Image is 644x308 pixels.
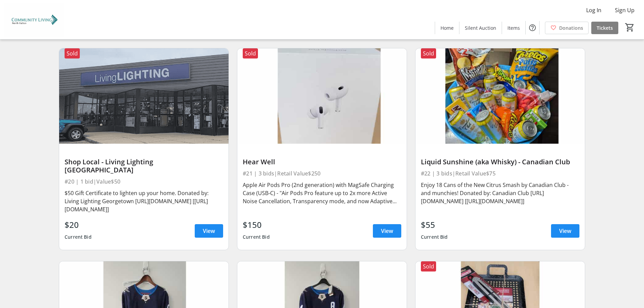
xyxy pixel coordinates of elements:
div: $50 Gift Certificate to lighten up your home. Donated by: Living Lighting Georgetown [URL][DOMAIN... [65,189,223,213]
a: Items [502,22,525,34]
a: Home [435,22,459,34]
button: Cart [624,21,636,33]
span: Log In [586,6,601,14]
span: View [203,227,215,235]
div: Sold [421,261,436,271]
div: Current Bid [243,231,270,243]
a: Tickets [591,22,618,34]
span: Items [507,24,520,31]
a: View [373,224,401,238]
img: Liquid Sunshine (aka Whisky) - Canadian Club [415,48,585,144]
img: Community Living North Halton's Logo [4,3,64,37]
div: Hear Well [243,158,401,166]
div: Sold [421,48,436,58]
div: $20 [65,219,92,231]
div: #20 | 1 bid | Value $50 [65,177,223,186]
span: View [559,227,571,235]
div: #21 | 3 bids | Retail Value $250 [243,169,401,178]
div: Current Bid [65,231,92,243]
button: Help [526,21,539,34]
span: Silent Auction [465,24,496,31]
a: View [551,224,579,238]
a: Donations [545,22,589,34]
img: Hear Well [237,48,407,144]
img: Shop Local - Living Lighting Georgetown [59,48,229,144]
span: Home [440,24,454,31]
div: Sold [65,48,80,58]
div: $150 [243,219,270,231]
span: Sign Up [615,6,635,14]
span: Donations [559,24,583,31]
div: Current Bid [421,231,448,243]
div: #22 | 3 bids | Retail Value $75 [421,169,579,178]
div: $55 [421,219,448,231]
button: Sign Up [610,5,640,16]
div: Sold [243,48,258,58]
button: Log In [581,5,607,16]
a: View [195,224,223,238]
div: Liquid Sunshine (aka Whisky) - Canadian Club [421,158,579,166]
div: Enjoy 18 Cans of the New Citrus Smash by Canadian Club - and munchies! Donated by: Canadian Club ... [421,181,579,205]
span: Tickets [597,24,613,31]
div: Shop Local - Living Lighting [GEOGRAPHIC_DATA] [65,158,223,174]
div: Apple Air Pods Pro (2nd generation) with MagSafe Charging Case (USB-C) - "Air Pods Pro feature up... [243,181,401,205]
a: Silent Auction [459,22,502,34]
span: View [381,227,393,235]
